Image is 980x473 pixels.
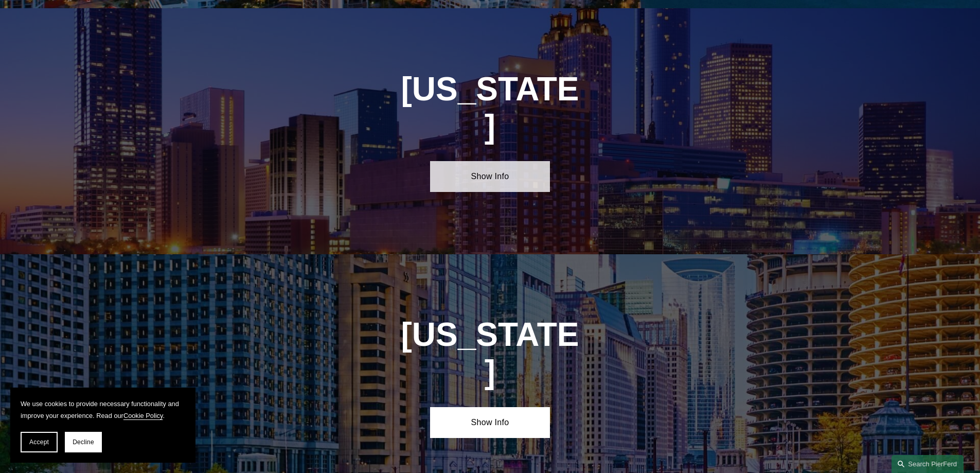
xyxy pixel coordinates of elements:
h1: [US_STATE] [400,71,580,146]
button: Accept [21,432,58,452]
a: Search this site [892,455,964,473]
p: We use cookies to provide necessary functionality and improve your experience. Read our . [21,398,185,422]
button: Decline [65,432,102,452]
a: Show Info [430,407,550,438]
h1: [US_STATE] [400,316,580,391]
span: Decline [73,439,94,446]
section: Cookie banner [10,388,195,463]
a: Show Info [430,161,550,192]
span: Accept [29,439,49,446]
a: Cookie Policy [123,412,163,419]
